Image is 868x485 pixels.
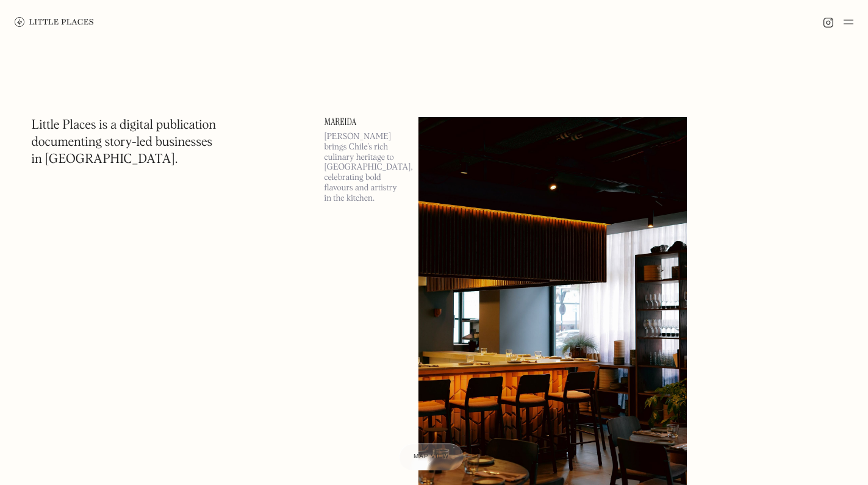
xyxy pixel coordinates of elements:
[399,444,464,470] a: Map view
[325,117,404,127] a: Mareida
[325,132,404,204] p: [PERSON_NAME] brings Chile’s rich culinary heritage to [GEOGRAPHIC_DATA], celebrating bold flavou...
[414,453,449,460] span: Map view
[32,117,217,168] h1: Little Places is a digital publication documenting story-led businesses in [GEOGRAPHIC_DATA].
